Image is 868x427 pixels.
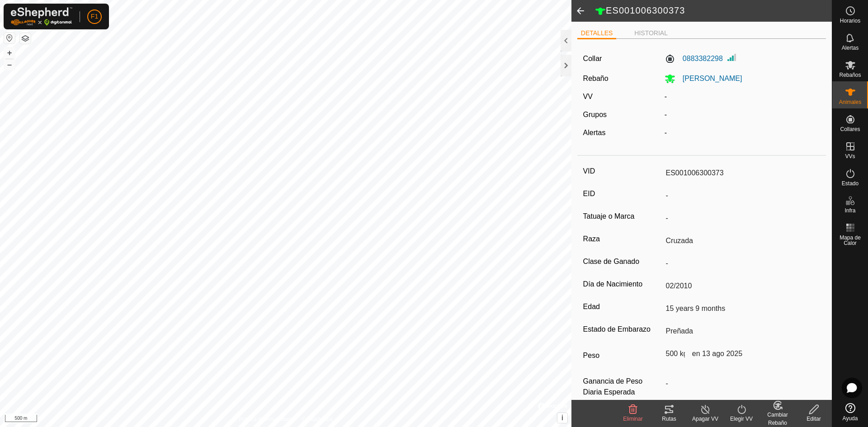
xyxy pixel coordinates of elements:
span: Mapa de Calor [835,235,866,246]
img: Logo Gallagher [11,7,72,26]
span: Rebaños [839,72,861,78]
span: Infra [844,208,855,213]
button: + [4,47,15,58]
h2: ES001006300373 [595,5,832,17]
li: HISTORIAL [631,28,671,38]
label: Raza [583,233,662,245]
label: Día de Nacimiento [583,278,662,290]
span: Ayuda [843,416,858,421]
label: Estado de Embarazo [583,324,662,335]
button: Capas del Mapa [20,33,31,44]
button: Restablecer Mapa [4,33,15,43]
a: Ayuda [832,399,868,425]
div: Rutas [651,415,687,423]
span: i [561,414,563,422]
div: - [661,127,824,138]
span: Alertas [842,45,859,51]
li: DETALLES [577,28,617,39]
label: Edad [583,301,662,313]
label: Alertas [583,129,606,136]
label: VV [583,93,593,100]
a: Contáctenos [302,415,332,423]
span: Horarios [840,18,860,23]
label: EID [583,188,662,200]
button: i [557,413,567,423]
span: Eliminar [623,416,642,422]
label: Rebaño [583,75,609,82]
button: – [4,59,15,70]
a: Política de Privacidad [239,415,291,423]
span: Collares [840,127,860,132]
img: Intensidad de Señal [726,52,737,63]
app-display-virtual-paddock-transition: - [665,93,667,100]
div: Editar [796,415,832,423]
label: Clase de Ganado [583,256,662,267]
span: [PERSON_NAME] [675,75,742,82]
label: 0883382298 [665,53,723,64]
div: Apagar VV [687,415,723,423]
span: Animales [839,99,861,105]
span: Estado [842,181,859,186]
label: Ganancia de Peso Diaria Esperada [583,376,662,398]
div: - [661,109,824,120]
div: Cambiar Rebaño [759,411,796,427]
label: Grupos [583,111,607,118]
label: Collar [583,53,602,64]
label: Tatuaje o Marca [583,211,662,222]
span: F1 [91,12,98,21]
label: VID [583,165,662,177]
label: Peso [583,346,662,365]
span: VVs [845,154,855,159]
div: Elegir VV [723,415,759,423]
